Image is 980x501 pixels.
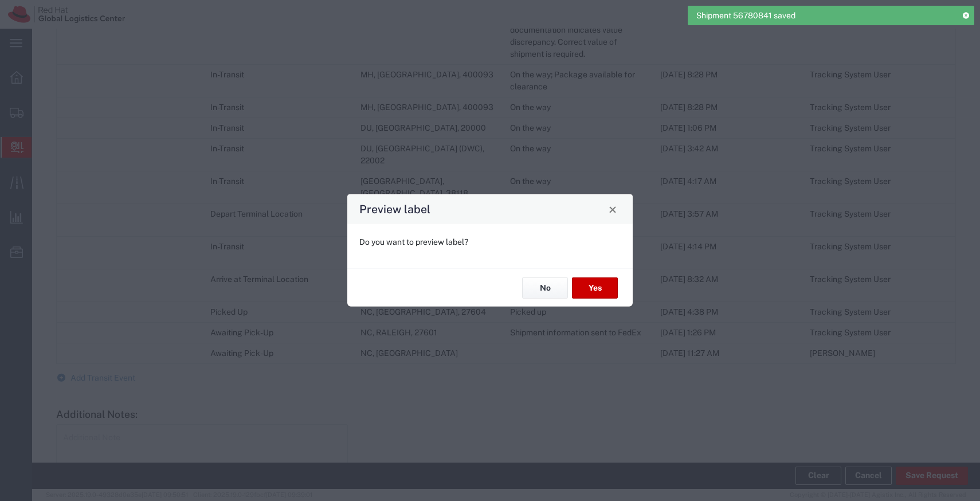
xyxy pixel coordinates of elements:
span: Shipment 56780841 saved [696,10,795,22]
button: Yes [572,277,618,299]
h4: Preview label [359,201,430,217]
button: No [522,277,568,299]
button: Close [605,201,621,217]
p: Do you want to preview label? [359,236,621,248]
